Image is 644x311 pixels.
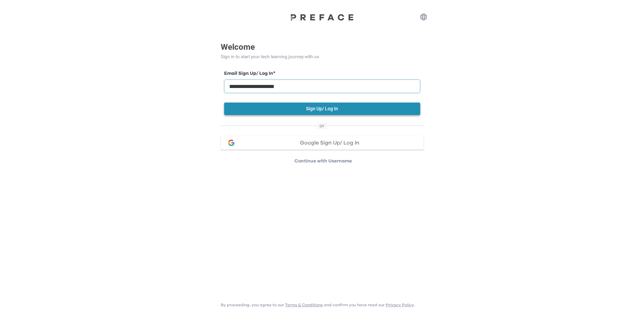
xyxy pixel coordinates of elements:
[300,140,359,146] span: Google Sign Up/ Log In
[224,70,420,77] label: Email Sign Up/ Log In *
[221,41,424,53] p: Welcome
[224,103,420,115] button: Sign Up/ Log In
[221,302,415,308] p: By proceeding, you agree to our and confirm you have read our .
[386,303,414,307] a: Privacy Policy
[317,123,327,129] span: or
[223,158,424,164] p: Continue with Username
[227,139,235,147] img: google login
[221,136,424,150] button: google loginGoogle Sign Up/ Log In
[285,303,323,307] a: Terms & Conditions
[221,53,424,60] p: Sign in to start your tech learning journey with us
[288,14,356,21] img: Preface Logo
